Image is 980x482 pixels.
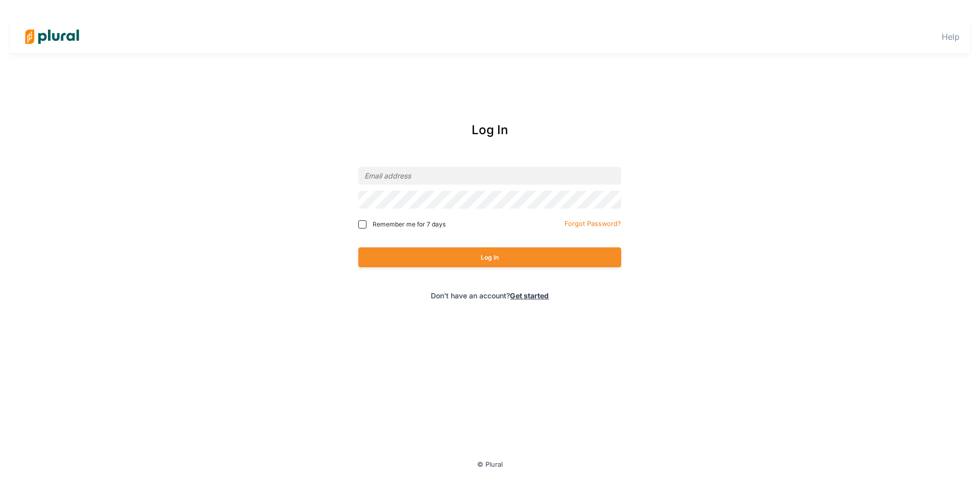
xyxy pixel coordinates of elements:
[565,218,621,228] a: Forgot Password?
[373,220,446,229] span: Remember me for 7 days
[477,461,503,468] small: © Plural
[358,167,621,185] input: Email address
[942,32,960,42] a: Help
[315,121,666,139] div: Log In
[16,19,88,55] img: Logo for Plural
[358,220,366,229] input: Remember me for 7 days
[315,290,666,301] div: Don't have an account?
[358,247,621,267] button: Log In
[565,220,621,227] small: Forgot Password?
[510,291,549,300] a: Get started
